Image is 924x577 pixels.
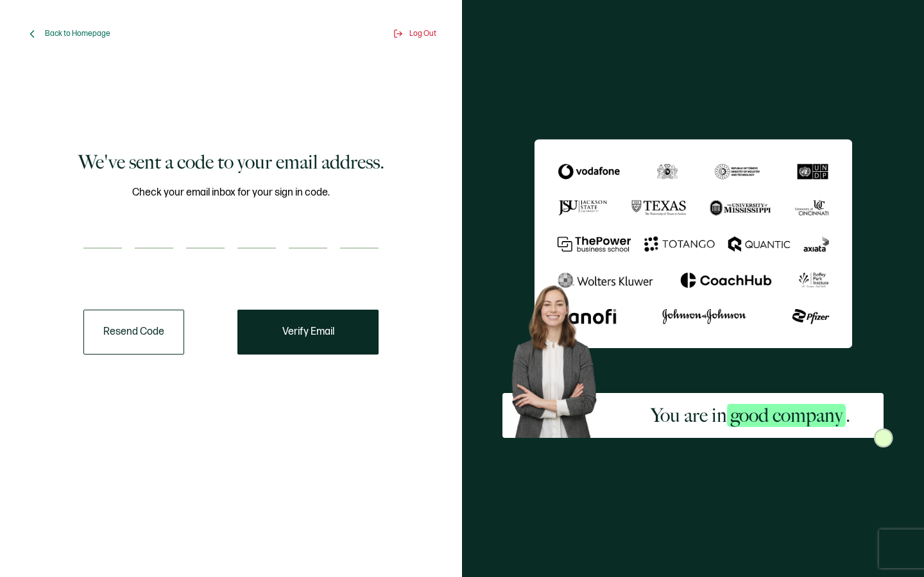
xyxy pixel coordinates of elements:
h1: We've sent a code to your email address. [78,149,384,175]
img: Sertifier We've sent a code to your email address. [535,139,852,348]
button: Resend Code [83,310,184,355]
button: Verify Email [237,310,379,355]
span: Log Out [409,29,436,38]
img: Sertifier Signup - You are in <span class="strong-h">good company</span>. Hero [502,278,617,438]
img: Sertifier Signup [874,428,893,447]
span: Back to Homepage [45,29,110,38]
span: Check your email inbox for your sign in code. [132,185,330,201]
span: Verify Email [282,327,334,337]
span: good company [727,404,846,427]
h2: You are in . [651,403,850,428]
